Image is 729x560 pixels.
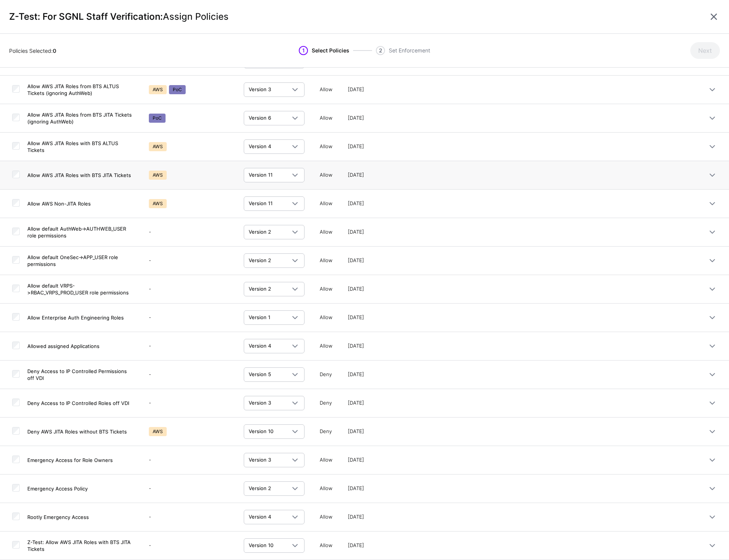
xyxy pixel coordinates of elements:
td: Allow [312,475,340,503]
td: Allow [312,446,340,475]
h4: Allow default VRPS->RBAC_VRPS_PROD_USER role permissions [27,282,134,296]
span: Version 11 [249,200,273,206]
span: Version 4 [249,143,271,149]
span: Version 11 [249,172,273,178]
span: [DATE] [348,428,364,434]
h4: Emergency Access Policy [27,485,134,492]
span: Version 1 [249,314,270,320]
span: PoC [149,114,166,123]
span: PoC [169,85,186,94]
h1: Z-Test: For SGNL Staff Verification: [9,11,708,22]
span: Version 2 [249,485,271,491]
h4: Allow AWS JITA Roles from BTS ALTUS Tickets (ignoring AuthWeb) [27,83,134,96]
span: 1 [299,46,308,55]
td: - [141,304,236,332]
span: Version 3 [249,86,271,92]
h4: Allow Enterprise Auth Engineering Roles [27,314,134,321]
span: [DATE] [348,200,364,206]
span: AWS [149,171,167,180]
td: Allow [312,532,340,560]
span: AWS [149,427,167,436]
span: [DATE] [348,257,364,263]
span: Version 10 [249,428,273,434]
td: Allow [312,503,340,532]
span: Version 3 [249,400,271,406]
span: [DATE] [348,400,364,406]
td: - [141,503,236,532]
td: - [141,361,236,389]
td: Allow [312,218,340,247]
span: Version 4 [249,343,271,349]
h4: Allow AWS JITA Roles from BTS JITA Tickets (ignoring AuthWeb) [27,111,134,125]
td: Allow [312,190,340,218]
td: - [141,446,236,475]
span: [DATE] [348,115,364,121]
span: Version 6 [249,115,271,121]
td: Allow [312,275,340,304]
td: Allow [312,133,340,161]
td: - [141,275,236,304]
td: Allow [312,304,340,332]
span: [DATE] [348,457,364,463]
span: [DATE] [348,542,364,548]
span: AWS [149,85,167,94]
span: [DATE] [348,514,364,520]
h4: Allow default OneSec->APP_USER role permissions [27,254,134,267]
h4: Allow AWS Non-JITA Roles [27,200,134,207]
span: Set Enforcement [389,46,430,55]
span: Version 2 [249,257,271,263]
td: - [141,247,236,275]
td: Deny [312,418,340,446]
div: Policies Selected: [9,47,187,55]
span: Assign Policies [163,11,229,22]
span: AWS [149,199,167,208]
span: [DATE] [348,371,364,377]
td: Allow [312,161,340,190]
td: - [141,389,236,418]
span: [DATE] [348,485,364,491]
span: [DATE] [348,314,364,320]
td: Deny [312,389,340,418]
strong: 0 [53,47,56,54]
span: [DATE] [348,86,364,92]
span: Version 10 [249,542,273,548]
td: - [141,532,236,560]
h4: Rootly Emergency Access [27,514,134,520]
td: - [141,475,236,503]
h4: Allow AWS JITA Roles with BTS JITA Tickets [27,172,134,179]
td: - [141,332,236,361]
span: Version 2 [249,286,271,292]
span: Version 4 [249,514,271,520]
h4: Emergency Access for Role Owners [27,457,134,464]
span: Select Policies [312,46,349,55]
td: Allow [312,247,340,275]
span: 2 [376,46,385,55]
h4: Deny Access to IP Controlled Roles off VDI [27,400,134,407]
td: Allow [312,104,340,133]
td: - [141,218,236,247]
h4: Z-Test: Allow AWS JITA Roles with BTS JITA Tickets [27,539,134,552]
h4: Allow default AuthWeb->AUTHWEB_USER role permissions [27,225,134,239]
span: [DATE] [348,172,364,178]
td: Allow [312,332,340,361]
h4: Deny AWS JITA Roles without BTS Tickets [27,428,134,435]
h4: Allowed assigned Applications [27,343,134,350]
span: [DATE] [348,343,364,349]
span: Version 2 [249,229,271,235]
h4: Deny Access to IP Controlled Permissions off VDI [27,368,134,381]
td: Deny [312,361,340,389]
span: Version 3 [249,457,271,463]
span: Version 5 [249,371,271,377]
span: AWS [149,142,167,151]
span: [DATE] [348,286,364,292]
span: [DATE] [348,229,364,235]
td: Allow [312,76,340,104]
span: [DATE] [348,143,364,149]
h4: Allow AWS JITA Roles with BTS ALTUS Tickets [27,140,134,153]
